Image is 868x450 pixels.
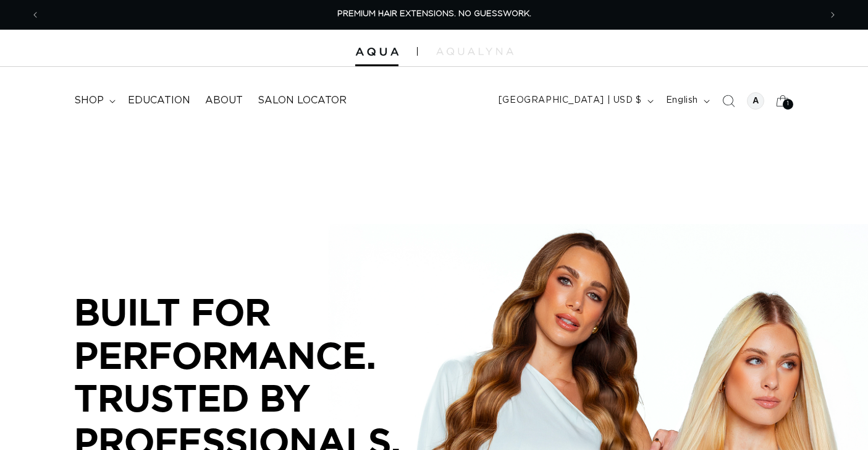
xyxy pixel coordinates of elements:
[499,94,642,107] span: [GEOGRAPHIC_DATA] | USD $
[355,48,398,56] img: Aqua Hair Extensions
[198,87,250,115] a: About
[787,99,790,110] span: 1
[22,3,49,27] button: Previous announcement
[128,94,190,107] span: Education
[436,48,513,55] img: aqualyna.com
[120,87,198,115] a: Education
[819,3,846,27] button: Next announcement
[74,94,104,107] span: shop
[491,89,659,113] button: [GEOGRAPHIC_DATA] | USD $
[250,87,354,115] a: Salon Locator
[715,87,742,115] summary: Search
[67,87,120,115] summary: shop
[666,94,698,107] span: English
[337,10,531,18] span: PREMIUM HAIR EXTENSIONS. NO GUESSWORK.
[205,94,243,107] span: About
[659,89,715,113] button: English
[258,94,347,107] span: Salon Locator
